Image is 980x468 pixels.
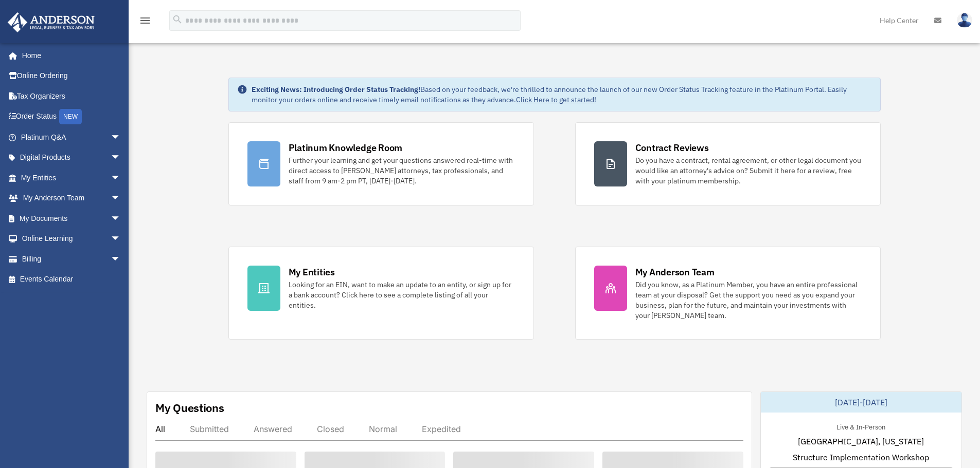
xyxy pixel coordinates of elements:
div: Further your learning and get your questions answered real-time with direct access to [PERSON_NAM... [289,155,515,186]
div: Normal [369,424,397,434]
a: Digital Productsarrow_drop_down [7,147,136,168]
div: Contract Reviews [635,141,709,154]
span: arrow_drop_down [111,208,131,229]
strong: Exciting News: Introducing Order Status Tracking! [252,85,420,94]
a: Contract Reviews Do you have a contract, rental agreement, or other legal document you would like... [575,122,881,205]
a: My Entities Looking for an EIN, want to make an update to an entity, or sign up for a bank accoun... [228,247,534,340]
div: Do you have a contract, rental agreement, or other legal document you would like an attorney's ad... [635,155,862,186]
div: My Questions [155,400,224,416]
a: My Anderson Teamarrow_drop_down [7,188,136,209]
div: Answered [254,424,292,434]
div: Platinum Knowledge Room [289,141,403,154]
div: Submitted [190,424,229,434]
div: My Entities [289,266,335,278]
a: My Anderson Team Did you know, as a Platinum Member, you have an entire professional team at your... [575,247,881,340]
div: Based on your feedback, we're thrilled to announce the launch of our new Order Status Tracking fe... [252,84,872,105]
a: My Documentsarrow_drop_down [7,208,136,229]
span: arrow_drop_down [111,127,131,148]
div: Expedited [422,424,461,434]
span: Structure Implementation Workshop [793,451,929,463]
a: Tax Organizers [7,86,136,106]
div: My Anderson Team [635,266,715,278]
div: [DATE]-[DATE] [761,392,961,413]
div: NEW [59,109,82,124]
div: Did you know, as a Platinum Member, you have an entire professional team at your disposal? Get th... [635,279,862,321]
a: Online Ordering [7,66,136,86]
span: arrow_drop_down [111,147,131,169]
i: menu [139,14,151,27]
a: Platinum Knowledge Room Further your learning and get your questions answered real-time with dire... [228,122,534,205]
span: arrow_drop_down [111,249,131,270]
a: Events Calendar [7,269,136,290]
div: Live & In-Person [828,421,894,432]
a: Billingarrow_drop_down [7,249,136,269]
span: [GEOGRAPHIC_DATA], [US_STATE] [798,435,924,447]
a: Order StatusNEW [7,106,136,127]
a: Home [7,45,131,66]
div: All [155,424,165,434]
a: My Entitiesarrow_drop_down [7,167,136,188]
img: User Pic [957,13,972,28]
a: menu [139,18,151,27]
a: Click Here to get started! [516,95,596,104]
div: Looking for an EIN, want to make an update to an entity, or sign up for a bank account? Click her... [289,279,515,310]
img: Anderson Advisors Platinum Portal [5,12,98,32]
div: Closed [317,424,344,434]
span: arrow_drop_down [111,188,131,209]
span: arrow_drop_down [111,167,131,189]
a: Online Learningarrow_drop_down [7,229,136,249]
i: search [172,14,183,25]
a: Platinum Q&Aarrow_drop_down [7,127,136,147]
span: arrow_drop_down [111,229,131,250]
